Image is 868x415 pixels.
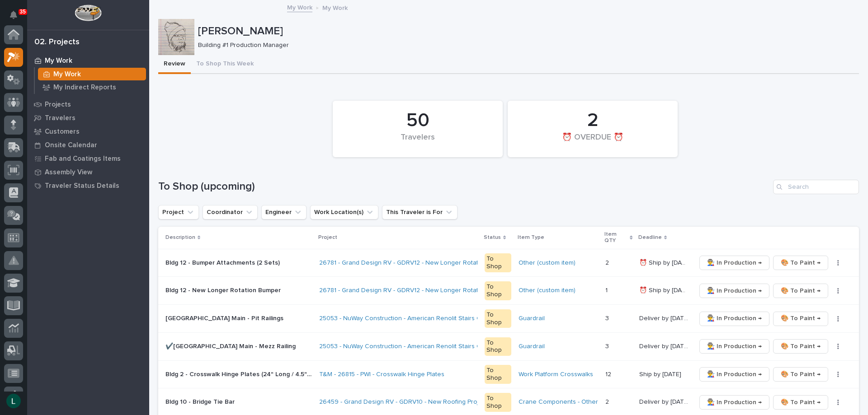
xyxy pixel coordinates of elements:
div: Notifications35 [11,11,23,25]
p: Item Type [518,233,544,242]
button: Coordinator [203,205,258,219]
p: My Work [53,70,81,79]
p: Fab and Coatings Items [45,155,121,163]
p: 3 [605,341,611,350]
p: Bldg 12 - Bumper Attachments (2 Sets) [165,257,282,267]
div: To Shop [485,253,512,272]
p: Bldg 12 - New Longer Rotation Bumper [165,285,283,294]
p: Status [484,233,501,242]
a: 26781 - Grand Design RV - GDRV12 - New Longer Rotation Bumper Attachment [319,259,546,267]
p: [GEOGRAPHIC_DATA] Main - Pit Railings [165,313,285,322]
p: My Indirect Reports [53,84,116,92]
a: Traveler Status Details [27,179,149,192]
p: Item QTY [604,229,627,246]
a: Fab and Coatings Items [27,152,149,165]
p: Bldg 2 - Crosswalk Hinge Plates (24" Long / 4.5" Wide) [165,369,314,378]
a: Assembly View [27,165,149,179]
span: 🎨 To Paint → [781,285,821,296]
span: 👨‍🏭 In Production → [707,369,762,380]
p: Ship by [DATE] [639,369,683,378]
p: Projects [45,101,71,109]
button: 🎨 To Paint → [773,367,828,382]
button: 👨‍🏭 In Production → [699,312,769,326]
p: 35 [20,9,26,15]
span: 🎨 To Paint → [781,313,821,324]
input: Search [773,180,859,194]
p: 3 [605,313,611,322]
div: Travelers [348,133,487,152]
span: 👨‍🏭 In Production → [707,285,762,296]
p: ⏰ Ship by 8/22/25 [639,285,691,294]
a: Guardrail [519,315,545,322]
div: 2 [523,109,662,132]
span: 🎨 To Paint → [781,341,821,352]
tr: [GEOGRAPHIC_DATA] Main - Pit Railings[GEOGRAPHIC_DATA] Main - Pit Railings 25053 - NuWay Construc... [158,305,859,333]
div: To Shop [485,365,512,384]
tr: Bldg 12 - New Longer Rotation BumperBldg 12 - New Longer Rotation Bumper 26781 - Grand Design RV ... [158,277,859,305]
p: Travelers [45,114,75,122]
p: Description [165,233,195,242]
span: 👨‍🏭 In Production → [707,257,762,268]
button: 🎨 To Paint → [773,284,828,298]
button: 👨‍🏭 In Production → [699,256,769,270]
a: My Work [35,68,149,80]
p: Building #1 Production Manager [198,42,852,49]
button: Project [158,205,199,219]
a: Customers [27,125,149,138]
p: ✔️[GEOGRAPHIC_DATA] Main - Mezz Railing [165,341,297,350]
p: 2 [605,257,611,267]
div: To Shop [485,309,512,328]
a: Other (custom item) [519,259,576,267]
div: 50 [348,109,487,132]
p: Assembly View [45,168,92,177]
p: My Work [45,57,72,65]
a: 26459 - Grand Design RV - GDRV10 - New Roofing Project [319,398,488,406]
h1: To Shop (upcoming) [158,180,769,193]
span: 👨‍🏭 In Production → [707,313,762,324]
a: Work Platform Crosswalks [519,371,593,378]
p: Deliver by [DATE] [639,313,691,322]
a: Travelers [27,111,149,125]
a: 25053 - NuWay Construction - American Renolit Stairs Guardrail and Roof Ladder [319,315,553,322]
div: ⏰ OVERDUE ⏰ [523,133,662,152]
a: Crane Components - Other [519,398,598,406]
a: 26781 - Grand Design RV - GDRV12 - New Longer Rotation Bumper Attachment [319,287,546,294]
tr: Bldg 12 - Bumper Attachments (2 Sets)Bldg 12 - Bumper Attachments (2 Sets) 26781 - Grand Design R... [158,249,859,277]
button: This Traveler is For [382,205,458,219]
div: 02. Projects [34,37,80,47]
p: My Work [322,2,348,12]
button: Notifications [4,5,23,24]
button: 🎨 To Paint → [773,339,828,354]
p: Deliver by [DATE] [639,341,691,350]
button: 👨‍🏭 In Production → [699,284,769,298]
button: 👨‍🏭 In Production → [699,339,769,354]
a: My Indirect Reports [35,81,149,93]
a: Projects [27,98,149,111]
p: ⏰ Ship by 8/22/25 [639,257,691,267]
a: Guardrail [519,343,545,350]
div: To Shop [485,337,512,356]
p: 12 [605,369,613,378]
p: 2 [605,396,611,406]
img: Workspace Logo [75,5,101,21]
tr: Bldg 2 - Crosswalk Hinge Plates (24" Long / 4.5" Wide)Bldg 2 - Crosswalk Hinge Plates (24" Long /... [158,360,859,388]
span: 👨‍🏭 In Production → [707,397,762,408]
p: Bldg 10 - Bridge Tie Bar [165,396,236,406]
a: Onsite Calendar [27,138,149,152]
button: 🎨 To Paint → [773,256,828,270]
span: 🎨 To Paint → [781,257,821,268]
span: 🎨 To Paint → [781,369,821,380]
p: Deadline [638,233,662,242]
div: To Shop [485,281,512,300]
p: Project [318,233,337,242]
p: Customers [45,128,80,136]
button: 🎨 To Paint → [773,312,828,326]
a: My Work [287,2,312,12]
button: Review [158,55,191,74]
p: 1 [605,285,609,294]
button: users-avatar [4,392,23,410]
p: [PERSON_NAME] [198,25,855,38]
p: Deliver by [DATE] [639,396,691,406]
tr: ✔️[GEOGRAPHIC_DATA] Main - Mezz Railing✔️[GEOGRAPHIC_DATA] Main - Mezz Railing 25053 - NuWay Cons... [158,332,859,360]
